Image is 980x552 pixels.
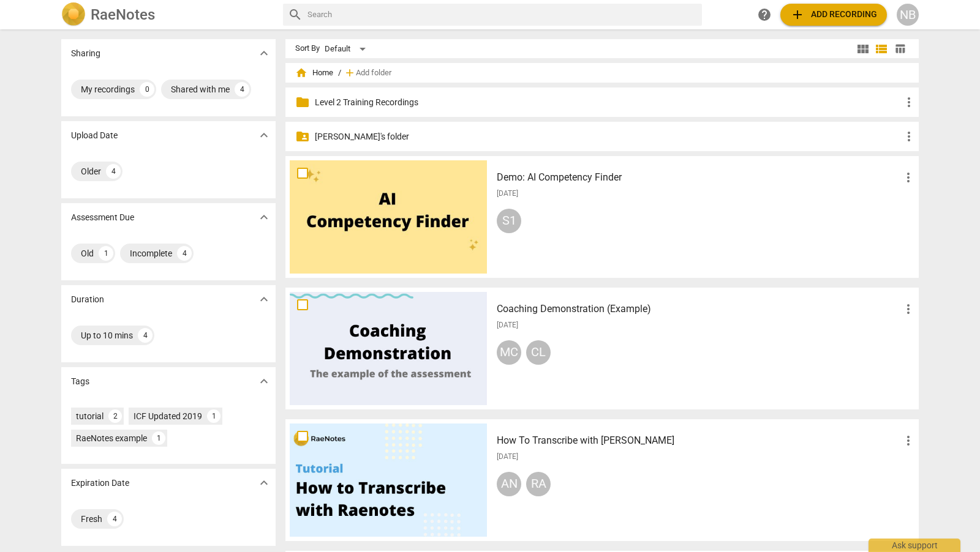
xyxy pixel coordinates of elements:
span: expand_more [257,476,271,490]
span: more_vert [902,95,916,110]
p: Nicola's folder [315,130,902,143]
span: more_vert [901,170,916,185]
div: S1 [497,209,521,233]
span: expand_more [257,292,271,307]
span: table_chart [894,43,906,54]
p: Sharing [71,47,100,60]
div: ICF Updated 2019 [134,410,202,422]
span: folder [295,95,310,110]
div: RA [526,472,551,496]
span: Add recording [790,7,877,22]
span: home [295,67,307,79]
p: Tags [71,375,89,388]
span: expand_more [257,128,271,143]
span: / [338,69,341,78]
input: Search [307,5,697,24]
a: LogoRaeNotes [61,2,273,27]
a: How To Transcribe with [PERSON_NAME][DATE]ANRA [290,423,914,537]
div: Up to 10 mins [81,329,133,341]
span: search [288,7,303,22]
button: Show more [255,290,273,308]
div: Old [81,247,94,259]
button: Upload [780,4,887,26]
div: RaeNotes example [76,432,147,444]
button: Table view [891,40,909,58]
div: Sort By [295,44,320,53]
p: Duration [71,293,104,306]
span: Add folder [356,69,391,78]
span: add [344,67,356,79]
span: more_vert [902,129,916,144]
span: more_vert [901,302,916,316]
div: AN [497,472,521,496]
button: NB [897,4,919,26]
div: MC [497,340,521,365]
div: Fresh [81,513,102,525]
button: Show more [255,126,273,144]
div: Incomplete [130,247,172,259]
span: [DATE] [497,320,518,330]
span: view_list [874,42,889,56]
p: Assessment Due [71,211,134,224]
div: Older [81,165,101,177]
div: tutorial [76,410,104,422]
span: Home [295,67,333,79]
a: Help [753,4,775,26]
div: 4 [106,164,121,179]
p: Expiration Date [71,477,129,490]
span: more_vert [901,433,916,448]
h3: Coaching Demonstration (Example) [497,302,901,316]
div: 1 [99,246,113,261]
button: List view [872,40,891,58]
button: Show more [255,208,273,226]
img: Logo [61,2,86,27]
div: 4 [177,246,192,261]
div: 4 [107,512,122,526]
p: Level 2 Training Recordings [315,96,902,109]
button: Show more [255,44,273,62]
span: view_module [856,42,870,56]
span: add [790,7,805,22]
div: 1 [152,431,165,445]
span: folder_shared [295,129,310,144]
button: Tile view [854,40,872,58]
span: [DATE] [497,452,518,462]
span: [DATE] [497,188,518,199]
div: Default [325,39,370,59]
div: CL [526,340,551,365]
button: Show more [255,372,273,390]
span: help [757,7,772,22]
div: Ask support [869,539,960,552]
p: Upload Date [71,129,118,142]
span: expand_more [257,210,271,225]
h3: Demo: AI Competency Finder [497,170,901,185]
a: Demo: AI Competency Finder[DATE]S1 [290,160,914,274]
div: My recordings [81,83,135,95]
div: 4 [138,328,153,343]
div: 4 [235,82,249,97]
div: 2 [108,409,122,423]
div: Shared with me [171,83,230,95]
span: expand_more [257,46,271,61]
div: 1 [207,409,221,423]
button: Show more [255,474,273,492]
a: Coaching Demonstration (Example)[DATE]MCCL [290,292,914,405]
h3: How To Transcribe with RaeNotes [497,433,901,448]
div: 0 [140,82,154,97]
h2: RaeNotes [91,6,155,23]
span: expand_more [257,374,271,389]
